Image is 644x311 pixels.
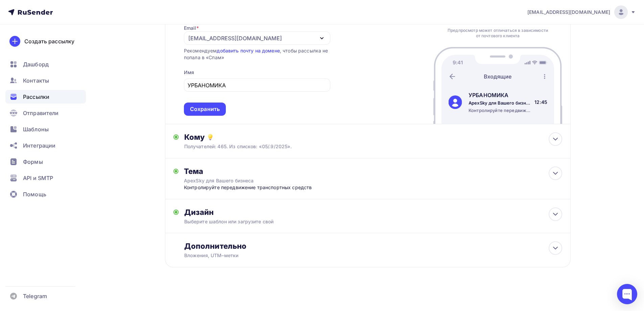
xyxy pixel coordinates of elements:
a: Дашборд [5,58,86,71]
div: УРБАНОМИКА [469,91,532,99]
div: Тема [184,166,317,176]
span: Шаблоны [23,125,49,133]
span: Контакты [23,76,49,85]
a: Рассылки [5,90,86,104]
a: Отправители [5,106,86,120]
div: [EMAIL_ADDRESS][DOMAIN_NAME] [188,34,282,42]
button: [EMAIL_ADDRESS][DOMAIN_NAME] [184,31,330,45]
span: API и SMTP [23,174,53,182]
div: Имя [184,69,194,76]
span: Telegram [23,292,47,300]
span: Формы [23,158,43,166]
div: Дополнительно [184,241,562,251]
div: ApexSky для Вашего бизнеса [469,100,532,106]
div: Предпросмотр может отличаться в зависимости от почтового клиента [446,28,550,39]
div: 12:45 [534,99,547,106]
span: Дашборд [23,60,49,68]
div: Выберите шаблон или загрузите свой [184,218,525,225]
div: Email [184,25,199,31]
span: Рассылки [23,93,49,101]
div: Контролируйте передвижение транспортных средств [184,184,317,191]
div: Сохранить [190,105,220,113]
a: Контакты [5,74,86,87]
span: Интеграции [23,141,55,150]
span: Отправители [23,109,59,117]
a: [EMAIL_ADDRESS][DOMAIN_NAME] [527,5,636,19]
span: [EMAIL_ADDRESS][DOMAIN_NAME] [527,9,610,16]
div: Кому [184,132,562,142]
div: Дизайн [184,207,562,217]
a: Шаблоны [5,123,86,136]
div: Вложения, UTM–метки [184,252,525,259]
div: Контролируйте передвижение транспортных средств [469,107,532,113]
span: Помощь [23,190,46,198]
div: Рекомендуем , чтобы рассылка не попала в «Спам» [184,47,330,61]
a: Формы [5,155,86,169]
div: Создать рассылку [24,37,74,45]
div: Получателей: 465. Из списков: «05/.9/2025». [184,143,525,150]
a: добавить почту на домене [217,48,280,53]
div: ApexSky для Вашего бизнеса [184,177,304,184]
